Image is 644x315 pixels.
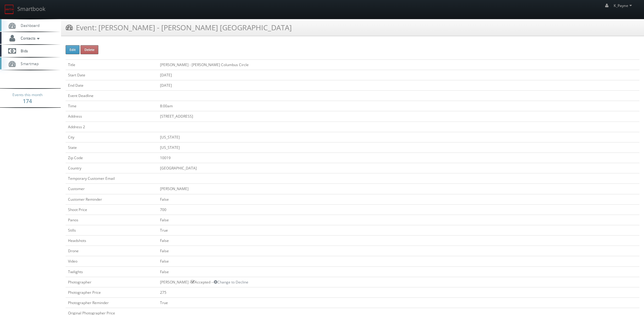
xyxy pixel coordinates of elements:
td: 700 [158,204,639,215]
td: Address 2 [66,122,158,132]
span: Contacts [18,35,41,41]
td: Panos [66,215,158,225]
td: Headshots [66,236,158,246]
td: Temporary Customer Email [66,173,158,184]
a: Change to Decline [214,280,248,285]
td: [PERSON_NAME] - Accepted -- [158,277,639,287]
td: True [158,297,639,308]
h3: Event: [PERSON_NAME] - [PERSON_NAME] [GEOGRAPHIC_DATA] [66,22,292,33]
button: Delete [80,45,98,54]
td: State [66,142,158,152]
span: Events this month [12,92,43,98]
td: False [158,215,639,225]
img: smartbook-logo.png [5,5,14,14]
td: False [158,194,639,204]
td: Video [66,256,158,266]
td: [PERSON_NAME] - [PERSON_NAME] Columbus Circle [158,59,639,70]
td: Country [66,163,158,173]
td: False [158,236,639,246]
td: Title [66,59,158,70]
td: Event Deadline [66,91,158,101]
td: Zip Code [66,152,158,163]
span: Dashboard [18,23,39,28]
td: False [158,256,639,266]
td: 10019 [158,152,639,163]
span: Bids [18,48,28,53]
td: Customer Reminder [66,194,158,204]
td: True [158,225,639,235]
td: End Date [66,80,158,90]
td: [DATE] [158,80,639,90]
td: 8:00am [158,101,639,111]
td: Shoot Price [66,204,158,215]
td: Photographer [66,277,158,287]
td: [US_STATE] [158,142,639,152]
td: False [158,266,639,277]
td: Customer [66,184,158,194]
td: Stills [66,225,158,235]
button: Edit [66,45,80,54]
td: Twilights [66,266,158,277]
td: Photographer Reminder [66,297,158,308]
span: K_Payne [614,3,634,8]
td: [DATE] [158,70,639,80]
td: Start Date [66,70,158,80]
td: [GEOGRAPHIC_DATA] [158,163,639,173]
td: Address [66,111,158,122]
td: 275 [158,287,639,297]
td: Time [66,101,158,111]
td: False [158,246,639,256]
td: Photographer Price [66,287,158,297]
td: [US_STATE] [158,132,639,142]
td: Drone [66,246,158,256]
td: [PERSON_NAME] [158,184,639,194]
strong: 174 [23,97,32,105]
td: City [66,132,158,142]
span: Smartmap [18,61,39,66]
td: [STREET_ADDRESS] [158,111,639,122]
